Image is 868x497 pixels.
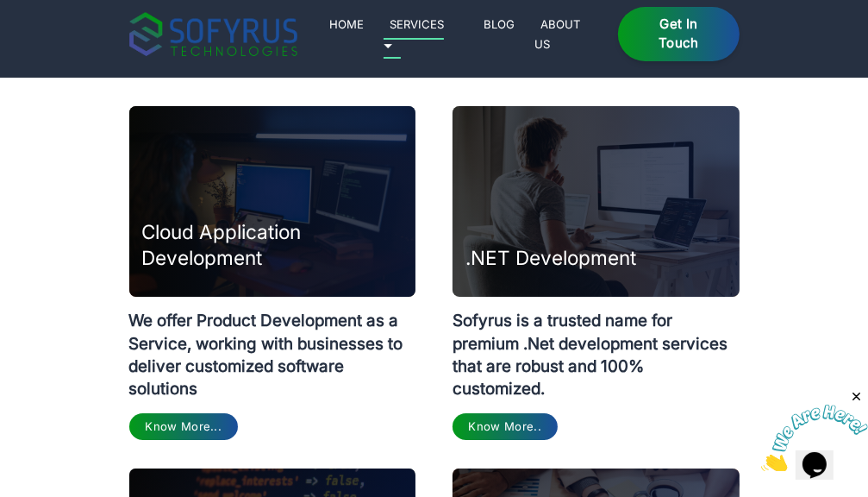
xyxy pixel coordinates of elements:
[129,12,297,56] img: sofyrus
[129,413,238,440] a: Know More...
[453,297,740,400] p: Sofyrus is a trusted name for premium .Net development services that are robust and 100% customized.
[453,413,558,440] a: Know More..
[142,219,416,271] h3: Cloud Application Development
[534,14,581,53] a: About Us
[761,389,868,471] iframe: chat widget
[478,14,521,35] a: Blog
[465,245,636,271] h3: .NET Development
[384,14,445,59] a: Services 🞃
[618,7,739,62] a: Get in Touch
[129,297,416,400] p: We offer Product Development as a Service, working with businesses to deliver customized software...
[323,14,371,35] a: Home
